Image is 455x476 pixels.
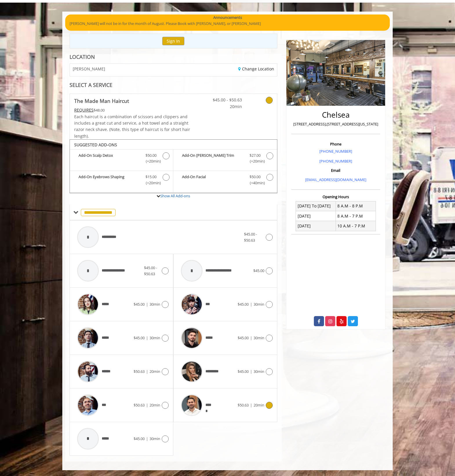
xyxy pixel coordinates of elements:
[74,142,117,147] b: SUGGESTED ADD-ONS
[134,402,145,408] span: $50.63
[74,107,94,113] span: This service needs some Advance to be paid before we block your appointment
[74,114,190,139] span: Each haircut is a combination of scissors and clippers and includes a great cut and service, a ho...
[213,14,242,21] b: Announcements
[250,152,261,158] span: $27.00
[146,436,148,441] span: |
[144,265,157,276] span: $45.00 - $50.63
[70,139,277,193] div: The Made Man Haircut Add-onS
[134,302,145,307] span: $45.00
[145,152,156,158] span: $50.00
[182,152,243,165] b: Add-On [PERSON_NAME] Trim
[291,195,380,199] h3: Opening Hours
[146,369,148,374] span: |
[238,335,249,340] span: $45.00
[73,174,170,187] label: Add-On Eyebrows Shaping
[208,103,242,110] span: 20min
[238,302,249,307] span: $45.00
[134,335,145,340] span: $45.00
[250,174,261,180] span: $50.00
[150,369,160,374] span: 20min
[176,174,274,187] label: Add-On Facial
[134,436,145,441] span: $45.00
[79,152,140,165] b: Add-On Scalp Detox
[296,211,336,221] td: [DATE]
[336,211,376,221] td: 8 A.M - 7 P.M
[150,436,160,441] span: 30min
[296,201,336,211] td: [DATE] To [DATE]
[162,37,184,45] button: Sign In
[160,193,190,198] a: Show All Add-ons
[146,335,148,340] span: |
[250,402,252,408] span: |
[73,67,105,71] span: [PERSON_NAME]
[336,221,376,231] td: 10 A.M - 7 P.M
[70,53,95,60] b: LOCATION
[253,268,264,273] span: $45.00
[74,97,129,105] b: The Made Man Haircut
[246,180,263,186] span: (+40min )
[293,121,379,127] p: [STREET_ADDRESS],[STREET_ADDRESS][US_STATE]
[208,97,242,103] span: $45.00 - $50.63
[293,111,379,119] h2: Chelsea
[254,335,264,340] span: 30min
[238,369,249,374] span: $45.00
[250,335,252,340] span: |
[143,158,160,164] span: (+20min )
[70,21,385,27] p: [PERSON_NAME] will not be in for the month of August. Please Book with [PERSON_NAME], or [PERSON_...
[319,158,352,164] a: [PHONE_NUMBER]
[182,174,243,186] b: Add-On Facial
[150,335,160,340] span: 30min
[319,149,352,154] a: [PHONE_NUMBER]
[74,107,191,113] div: $48.00
[296,221,336,231] td: [DATE]
[254,402,264,408] span: 20min
[150,302,160,307] span: 30min
[305,177,366,182] a: [EMAIL_ADDRESS][DOMAIN_NAME]
[250,302,252,307] span: |
[176,152,274,166] label: Add-On Beard Trim
[246,158,263,164] span: (+20min )
[146,302,148,307] span: |
[254,369,264,374] span: 30min
[143,180,160,186] span: (+20min )
[150,402,160,408] span: 20min
[293,142,379,146] h3: Phone
[146,402,148,408] span: |
[336,201,376,211] td: 8 A.M - 8 P.M
[70,82,277,88] div: SELECT A SERVICE
[73,152,170,166] label: Add-On Scalp Detox
[293,168,379,172] h3: Email
[244,231,257,243] span: $45.00 - $50.63
[145,174,156,180] span: $15.00
[238,402,249,408] span: $50.63
[238,66,274,72] a: Change Location
[250,369,252,374] span: |
[79,174,140,186] b: Add-On Eyebrows Shaping
[254,302,264,307] span: 30min
[134,369,145,374] span: $50.63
